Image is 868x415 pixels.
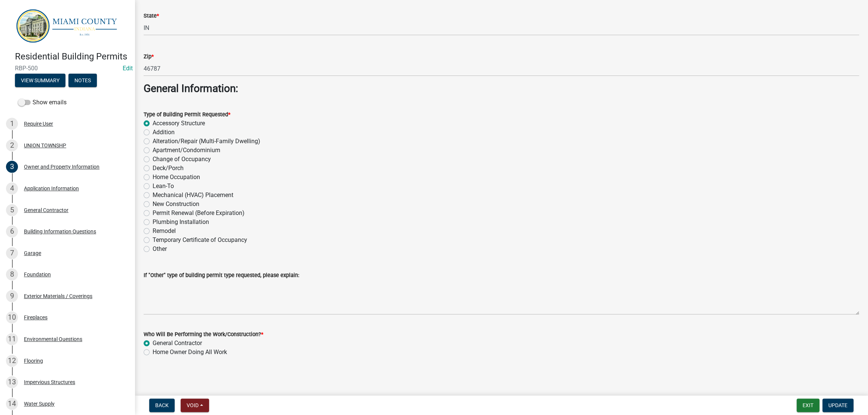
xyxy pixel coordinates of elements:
button: Exit [797,399,819,412]
wm-modal-confirm: Notes [68,78,97,84]
div: 8 [6,268,18,280]
label: Accessory Structure [153,119,205,128]
div: Require User [24,121,53,126]
label: Type of Building Permit Requested [144,112,230,117]
div: General Contractor [24,207,68,213]
button: Back [149,399,175,412]
label: If "Other" type of building permit type requested, please explain: [144,273,299,278]
label: New Construction [153,200,199,209]
wm-modal-confirm: Summary [15,78,65,84]
span: Update [828,402,847,408]
span: RBP-500 [15,65,120,72]
wm-modal-confirm: Edit Application Number [123,65,133,72]
div: 7 [6,247,18,259]
button: Notes [68,74,97,87]
label: Alteration/Repair (Multi-Family Dwelling) [153,137,260,146]
label: Zip [144,54,154,59]
button: Update [822,399,853,412]
div: 6 [6,225,18,237]
label: Temporary Certificate of Occupancy [153,236,247,245]
img: Miami County, Indiana [15,8,123,43]
div: 11 [6,333,18,345]
div: 2 [6,139,18,151]
label: Home Occupation [153,173,200,182]
button: Void [181,399,209,412]
label: Home Owner Doing All Work [153,348,227,357]
div: 14 [6,398,18,410]
div: Application Information [24,186,79,191]
div: 13 [6,376,18,388]
div: Water Supply [24,401,55,406]
span: Void [187,402,199,408]
button: View Summary [15,74,65,87]
div: Flooring [24,358,43,363]
div: Foundation [24,272,51,277]
div: Impervious Structures [24,379,75,385]
label: Addition [153,128,175,137]
label: Mechanical (HVAC) Placement [153,191,233,200]
label: Deck/Porch [153,164,184,173]
span: Back [155,402,169,408]
label: Other [153,245,167,253]
div: 12 [6,355,18,367]
div: Exterior Materials / Coverings [24,293,92,299]
div: 9 [6,290,18,302]
label: Show emails [18,98,67,107]
label: State [144,13,159,19]
div: Owner and Property Information [24,164,99,169]
div: 4 [6,182,18,194]
label: Plumbing Installation [153,218,209,227]
h4: Residential Building Permits [15,51,129,62]
strong: General Information: [144,82,238,95]
div: Garage [24,250,41,256]
div: 3 [6,161,18,173]
label: Change of Occupancy [153,155,211,164]
label: Remodel [153,227,176,236]
label: Permit Renewal (Before Expiration) [153,209,245,218]
div: Building Information Questions [24,229,96,234]
div: 5 [6,204,18,216]
div: UNION TOWNSHP [24,143,66,148]
div: Environmental Questions [24,336,82,342]
div: Fireplaces [24,315,47,320]
label: Apartment/Condominium [153,146,220,155]
label: Lean-To [153,182,174,191]
label: Who Will Be Performing the Work/Construction? [144,332,263,337]
div: 10 [6,311,18,323]
div: 1 [6,118,18,130]
label: General Contractor [153,339,202,348]
a: Edit [123,65,133,72]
